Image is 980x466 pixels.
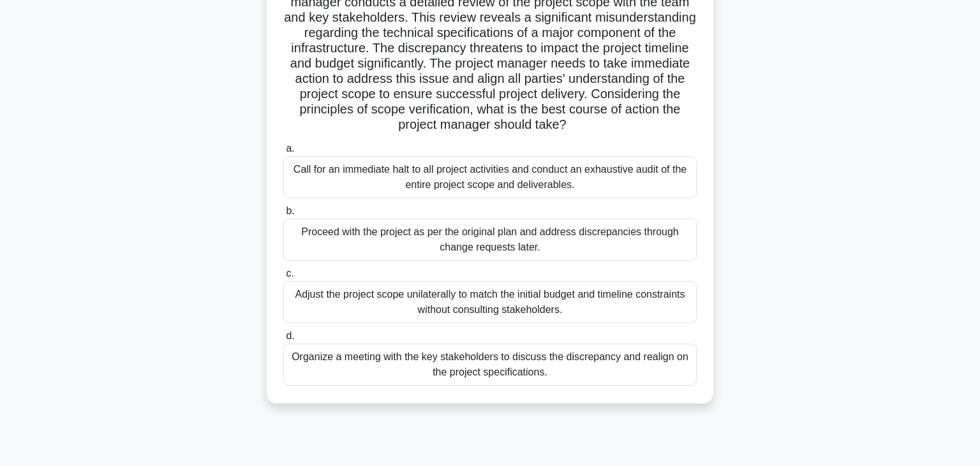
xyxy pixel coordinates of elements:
div: Call for an immediate halt to all project activities and conduct an exhaustive audit of the entir... [283,156,697,198]
div: Adjust the project scope unilaterally to match the initial budget and timeline constraints withou... [283,281,697,323]
span: a. [286,143,294,154]
div: Proceed with the project as per the original plan and address discrepancies through change reques... [283,219,697,261]
span: c. [286,268,293,279]
div: Organize a meeting with the key stakeholders to discuss the discrepancy and realign on the projec... [283,344,697,386]
span: b. [286,205,294,216]
span: d. [286,330,294,341]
